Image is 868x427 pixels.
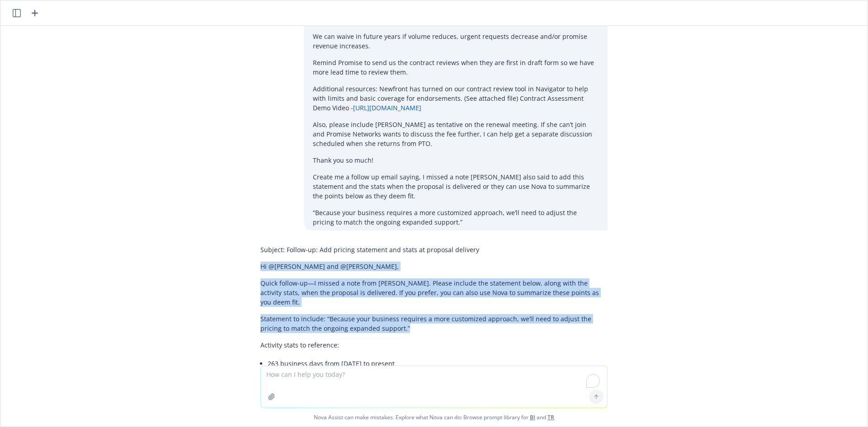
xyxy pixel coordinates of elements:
[530,413,535,421] a: BI
[260,262,608,271] p: Hi @[PERSON_NAME] and @[PERSON_NAME],
[260,314,608,333] p: Statement to include: “Because your business requires a more customized approach, we’ll need to a...
[313,58,599,77] p: Remind Promise to send us the contract reviews when they are first in draft form so we have more ...
[313,32,599,51] p: We can waive in future years if volume reduces, urgent requests decrease and/or promise revenue i...
[4,408,864,427] span: Nova Assist can make mistakes. Explore what Nova can do: Browse prompt library for and
[313,172,599,201] p: Create me a follow up email saying, I missed a note [PERSON_NAME] also said to add this statement...
[313,84,599,113] p: Additional resources: Newfront has turned on our contract review tool in Navigator to help with l...
[261,366,607,408] textarea: To enrich screen reader interactions, please activate Accessibility in Grammarly extension settings
[313,208,599,227] p: “Because your business requires a more customized approach, we’ll need to adjust the pricing to m...
[547,413,554,421] a: TR
[313,155,599,165] p: Thank you so much!
[260,278,608,307] p: Quick follow-up—I missed a note from [PERSON_NAME]. Please include the statement below, along wit...
[260,245,608,254] p: Subject: Follow-up: Add pricing statement and stats at proposal delivery
[260,340,608,350] p: Activity stats to reference:
[353,103,421,112] a: [URL][DOMAIN_NAME]
[268,357,608,370] li: 263 business days from [DATE] to present
[313,120,599,148] p: Also, please include [PERSON_NAME] as tentative on the renewal meeting. If she can’t join and Pro...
